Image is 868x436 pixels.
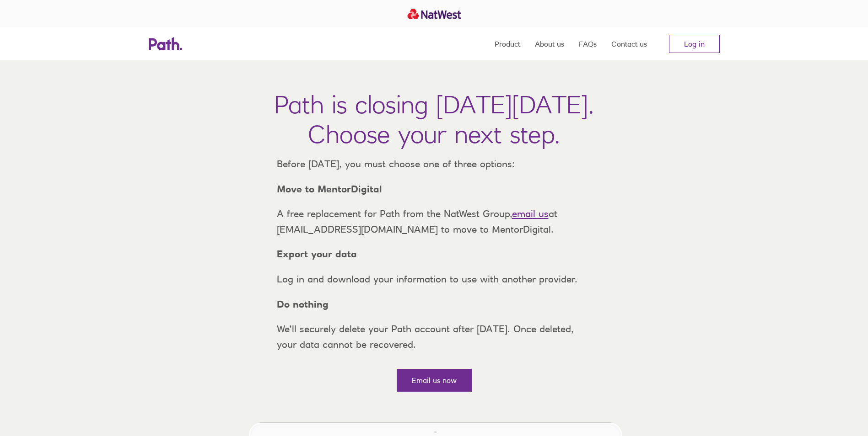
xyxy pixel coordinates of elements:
p: Before [DATE], you must choose one of three options: [270,156,599,172]
strong: Do nothing [277,298,329,310]
a: Contact us [611,27,647,60]
strong: Export your data [277,248,357,260]
p: We’ll securely delete your Path account after [DATE]. Once deleted, your data cannot be recovered. [270,321,599,352]
h1: Path is closing [DATE][DATE]. Choose your next step. [274,90,594,149]
p: Log in and download your information to use with another provider. [270,271,599,287]
a: Email us now [397,369,472,392]
p: A free replacement for Path from the NatWest Group, at [EMAIL_ADDRESS][DOMAIN_NAME] to move to Me... [270,206,599,237]
a: Log in [669,35,720,53]
a: FAQs [579,27,597,60]
a: Product [495,27,520,60]
strong: Move to MentorDigital [277,183,382,195]
a: About us [535,27,564,60]
a: email us [512,208,549,219]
